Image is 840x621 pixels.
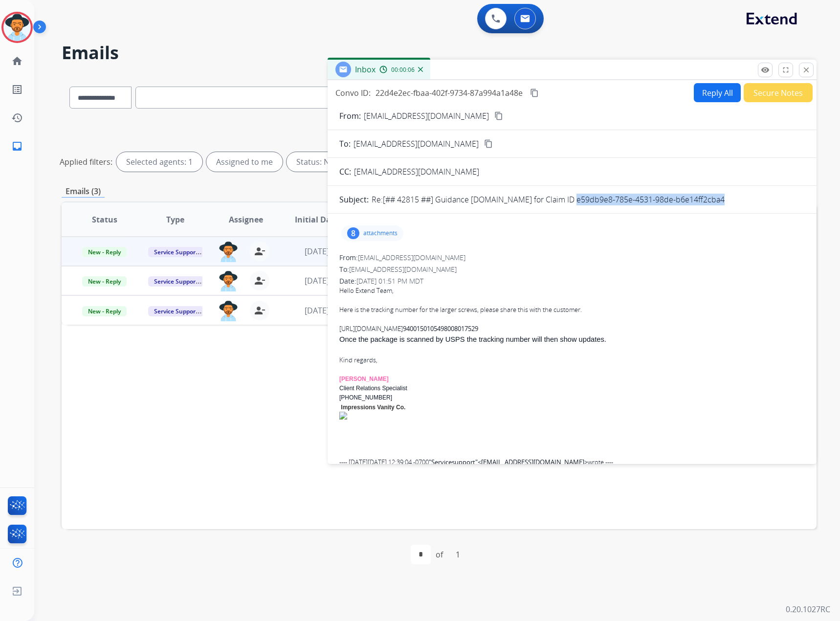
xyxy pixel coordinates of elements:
[339,355,805,365] div: Kind regards,
[339,194,369,205] p: Subject:
[166,214,184,225] span: Type
[82,276,127,287] span: New - Reply
[376,88,523,98] span: 22d4e2ec-fbaa-402f-9734-87a994a1a48e
[341,404,405,411] a: Impressions Vanity Co.
[254,275,265,287] mat-icon: person_remove
[355,64,376,75] span: Inbox
[339,166,351,177] p: CC:
[148,276,204,287] span: Service Support
[62,185,105,198] p: Emails (3)
[206,152,283,172] div: Assigned to me
[339,448,805,467] div: ---- [DATE][DATE] 12:39:04 -0700 wrote ----
[744,83,813,102] button: Secure Notes
[339,412,805,420] img: 0.1730345570.2378139731537952515.199352ef87a__inline__img__src
[229,214,263,225] span: Assignee
[391,66,415,74] span: 00:00:06
[349,265,457,274] span: [EMAIL_ADDRESS][DOMAIN_NAME]
[802,66,811,74] mat-icon: close
[786,603,830,615] p: 0.20.1027RC
[254,305,265,316] mat-icon: person_remove
[339,286,805,296] div: Hello Extend Team,
[530,89,539,97] mat-icon: content_copy
[354,138,479,150] span: [EMAIL_ADDRESS][DOMAIN_NAME]
[60,156,112,168] p: Applied filters:
[148,306,204,316] span: Service Support
[305,305,329,316] span: [DATE]
[484,139,493,148] mat-icon: content_copy
[372,194,725,205] p: Re:[## 42815 ##] Guidance [DOMAIN_NAME] for Claim ID e59db9e8-785e-4531-98de-b6e14ff2cba4
[339,265,805,274] div: To:
[347,227,359,239] div: 8
[403,324,478,333] b: 9400150105498008017529
[339,324,478,333] a: [URL][DOMAIN_NAME]9400150105498008017529
[358,253,465,262] span: [EMAIL_ADDRESS][DOMAIN_NAME]
[339,305,805,315] div: Here is the tracking number for the larger screws, please share this with the customer.
[305,275,329,286] span: [DATE]
[448,545,468,564] div: 1
[219,242,238,262] img: agent-avatar
[494,111,503,120] mat-icon: content_copy
[11,112,23,124] mat-icon: history
[305,246,329,257] span: [DATE]
[3,14,31,41] img: avatar
[429,458,588,466] b: "Servicesupport"<[EMAIL_ADDRESS][DOMAIN_NAME]>
[62,43,817,63] h2: Emails
[781,66,790,74] mat-icon: fullscreen
[354,166,479,177] span: [EMAIL_ADDRESS][DOMAIN_NAME]
[339,385,407,392] span: Client Relations Specialist
[339,276,805,286] div: Date:
[356,276,423,286] span: [DATE] 01:51 PM MDT
[295,214,339,225] span: Initial Date
[219,301,238,321] img: agent-avatar
[339,376,389,382] span: [PERSON_NAME]
[363,229,398,237] p: attachments
[11,84,23,95] mat-icon: list_alt
[82,247,127,257] span: New - Reply
[339,110,361,122] p: From:
[254,245,265,257] mat-icon: person_remove
[92,214,117,225] span: Status
[335,87,371,99] p: Convo ID:
[761,66,770,74] mat-icon: remove_red_eye
[82,306,127,316] span: New - Reply
[339,138,351,150] p: To:
[11,140,23,152] mat-icon: inbox
[219,271,238,291] img: agent-avatar
[339,394,392,401] b: [PHONE_NUMBER]
[116,152,202,172] div: Selected agents: 1
[287,152,390,172] div: Status: New - Initial
[364,110,489,122] p: [EMAIL_ADDRESS][DOMAIN_NAME]
[339,253,805,263] div: From:
[11,55,23,67] mat-icon: home
[148,247,204,257] span: Service Support
[694,83,741,102] button: Reply All
[436,549,443,560] div: of
[339,335,606,343] span: Once the package is scanned by USPS the tracking number will then show updates.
